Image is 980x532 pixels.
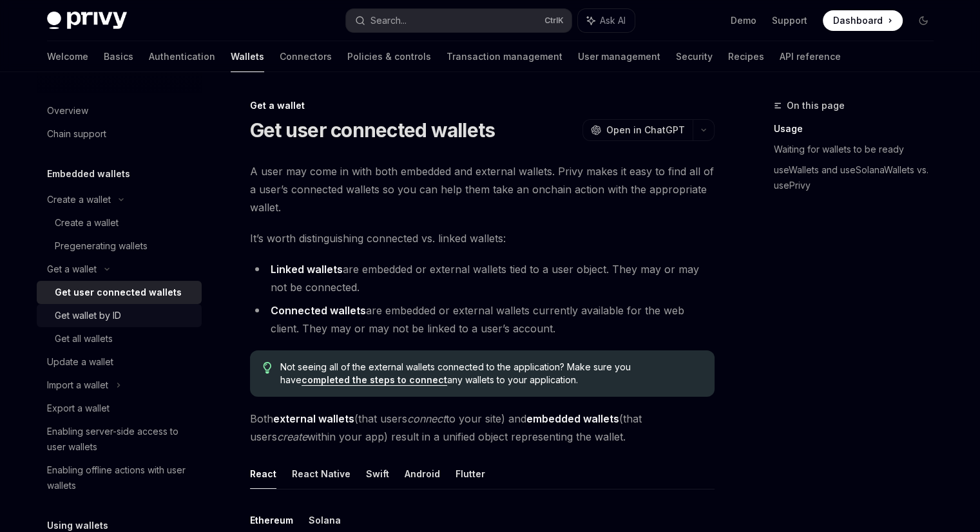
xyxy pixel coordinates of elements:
a: API reference [780,41,841,72]
a: Welcome [47,41,88,72]
a: Export a wallet [37,397,202,420]
a: Overview [37,99,202,122]
span: Ctrl K [544,15,564,26]
a: Recipes [728,41,764,72]
span: Ask AI [600,14,626,27]
div: Create a wallet [47,192,111,207]
div: Get wallet by ID [55,308,121,323]
button: Ask AI [578,9,635,32]
button: Toggle dark mode [913,10,934,31]
a: Pregenerating wallets [37,234,202,258]
a: Wallets [231,41,264,72]
a: Policies & controls [347,41,431,72]
button: React [250,459,276,489]
div: Create a wallet [55,215,119,231]
h5: Embedded wallets [47,166,130,182]
a: Security [676,41,713,72]
a: Authentication [149,41,215,72]
a: completed the steps to connect [302,374,447,386]
button: Flutter [456,459,485,489]
a: Usage [774,119,944,139]
div: Get all wallets [55,331,113,347]
span: On this page [787,98,845,113]
a: Basics [104,41,133,72]
div: Export a wallet [47,401,110,416]
a: useWallets and useSolanaWallets vs. usePrivy [774,160,944,196]
a: Get all wallets [37,327,202,350]
a: Chain support [37,122,202,146]
div: Enabling offline actions with user wallets [47,462,194,493]
div: Import a wallet [47,377,108,393]
button: Search...CtrlK [346,9,572,32]
svg: Tip [263,362,272,374]
span: It’s worth distinguishing connected vs. linked wallets: [250,229,715,247]
a: Transaction management [447,41,562,72]
a: Get wallet by ID [37,304,202,327]
li: are embedded or external wallets currently available for the web client. They may or may not be l... [250,301,715,337]
strong: embedded wallets [526,412,619,425]
button: Android [405,459,440,489]
span: Dashboard [833,14,883,27]
div: Search... [370,13,407,28]
div: Enabling server-side access to user wallets [47,424,194,455]
a: Support [772,14,807,27]
button: React Native [292,459,351,489]
a: Create a wallet [37,211,202,234]
button: Open in ChatGPT [582,119,693,141]
img: dark logo [47,12,127,30]
span: Open in ChatGPT [606,124,685,137]
span: Both (that users to your site) and (that users within your app) result in a unified object repres... [250,410,715,446]
a: Waiting for wallets to be ready [774,139,944,160]
strong: external wallets [273,412,354,425]
h1: Get user connected wallets [250,119,495,142]
div: Pregenerating wallets [55,238,148,254]
div: Get user connected wallets [55,285,182,300]
a: Get user connected wallets [37,281,202,304]
em: connect [407,412,446,425]
a: Update a wallet [37,350,202,374]
strong: Linked wallets [271,263,343,276]
span: A user may come in with both embedded and external wallets. Privy makes it easy to find all of a ... [250,162,715,216]
div: Overview [47,103,88,119]
span: Not seeing all of the external wallets connected to the application? Make sure you have any walle... [280,361,701,386]
div: Update a wallet [47,354,113,370]
a: Dashboard [823,10,903,31]
em: create [277,430,307,443]
div: Get a wallet [250,99,715,112]
div: Get a wallet [47,261,97,277]
a: Demo [731,14,756,27]
button: Swift [366,459,389,489]
div: Chain support [47,126,106,142]
li: are embedded or external wallets tied to a user object. They may or may not be connected. [250,260,715,296]
a: Enabling offline actions with user wallets [37,459,202,497]
a: Connectors [280,41,332,72]
a: User management [578,41,660,72]
strong: Connected wallets [271,304,366,317]
a: Enabling server-side access to user wallets [37,420,202,459]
